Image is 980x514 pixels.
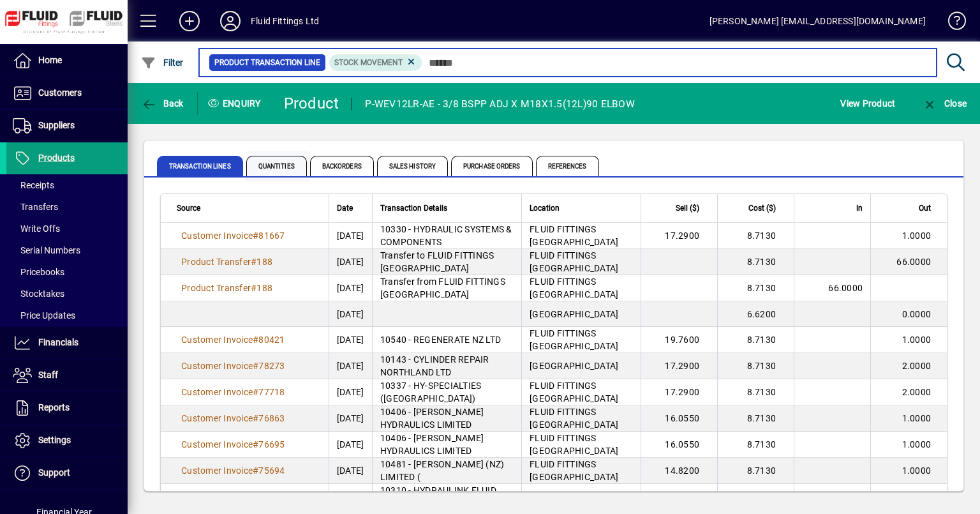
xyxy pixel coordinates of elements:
span: FLUID FITTINGS [GEOGRAPHIC_DATA] [530,328,618,351]
span: Customers [38,87,82,98]
a: Customers [6,77,128,109]
span: 81667 [258,231,285,241]
td: [DATE] [329,432,372,458]
span: Out [919,201,931,215]
span: 76863 [258,413,285,423]
td: [DATE] [329,275,372,301]
app-page-header-button: Back [128,92,198,115]
div: Enquiry [198,93,274,114]
a: Customer Invoice#77718 [177,385,290,399]
span: Source [177,201,200,215]
a: Suppliers [6,110,128,142]
span: # [251,283,256,293]
a: Financials [6,327,128,359]
span: # [253,387,258,397]
span: Customer Invoice [181,335,253,345]
td: 17.2900 [641,353,717,379]
span: FLUID FITTINGS [GEOGRAPHIC_DATA] [530,381,618,404]
a: Support [6,457,128,489]
span: View Product [840,93,895,114]
a: Pricebooks [6,261,128,283]
a: Customer Invoice#78273 [177,359,290,373]
span: FLUID FITTINGS [GEOGRAPHIC_DATA] [530,407,618,430]
td: 10330 - HYDRAULIC SYSTEMS & COMPONENTS [372,223,521,249]
span: [GEOGRAPHIC_DATA] [530,309,618,319]
a: Receipts [6,174,128,196]
td: 17.2900 [641,379,717,405]
span: References [536,156,599,176]
td: 10337 - HY-SPECIALTIES ([GEOGRAPHIC_DATA]) [372,379,521,405]
div: Fluid Fittings Ltd [251,11,319,31]
td: 8.7130 [717,275,794,301]
a: Staff [6,359,128,391]
span: Home [38,55,62,65]
span: Suppliers [38,120,75,130]
td: [DATE] [329,223,372,249]
span: Close [922,98,967,109]
td: 8.7130 [717,432,794,458]
a: Customer Invoice#75694 [177,464,290,478]
span: # [253,413,258,423]
span: FLUID FITTINGS [GEOGRAPHIC_DATA] [530,250,618,273]
app-page-header-button: Close enquiry [909,92,980,115]
td: 17.2900 [641,223,717,249]
button: Add [169,10,210,33]
a: Knowledge Base [939,3,964,44]
a: Home [6,45,128,77]
span: # [253,335,258,345]
span: Customer Invoice [181,231,253,241]
span: Transaction Lines [157,156,243,176]
td: [DATE] [329,353,372,379]
span: 0.0000 [902,309,932,319]
button: Back [138,92,187,115]
span: Products [38,153,75,163]
span: 66.0000 [828,283,863,293]
span: Backorders [310,156,374,176]
div: Location [530,201,633,215]
a: Price Updates [6,305,128,326]
span: Purchase Orders [451,156,533,176]
mat-chip: Product Transaction Type: Stock movement [329,54,422,71]
a: Settings [6,425,128,457]
td: [DATE] [329,484,372,510]
a: Serial Numbers [6,239,128,261]
span: 1.0000 [902,413,932,423]
span: 77718 [258,387,285,397]
span: Staff [38,370,58,380]
td: Transfer to FLUID FITTINGS [GEOGRAPHIC_DATA] [372,249,521,275]
span: Transfers [13,202,58,212]
td: 6.6200 [717,301,794,327]
span: 188 [256,257,272,267]
span: 80421 [258,335,285,345]
span: FLUID FITTINGS [GEOGRAPHIC_DATA] [530,433,618,456]
td: [DATE] [329,249,372,275]
td: 8.7130 [717,353,794,379]
a: Stocktakes [6,283,128,305]
span: 1.0000 [902,465,932,476]
span: 188 [256,283,272,293]
td: Transfer from FLUID FITTINGS [GEOGRAPHIC_DATA] [372,275,521,301]
span: In [856,201,863,215]
span: Filter [141,57,184,68]
div: Product [284,93,339,114]
span: 78273 [258,361,285,371]
td: 10481 - [PERSON_NAME] (NZ) LIMITED ( [372,458,521,484]
a: Write Offs [6,218,128,239]
span: Financials [38,337,78,347]
span: Customer Invoice [181,439,253,450]
button: Close [919,92,970,115]
span: 2.0000 [902,361,932,371]
span: 1.0000 [902,439,932,450]
a: Customer Invoice#76863 [177,411,290,425]
span: # [251,257,256,267]
td: 19.7600 [641,327,717,353]
span: FLUID FITTINGS [GEOGRAPHIC_DATA] [530,459,618,482]
td: 8.7130 [717,405,794,432]
div: Cost ($) [725,201,787,215]
span: Product Transfer [181,283,251,293]
td: [DATE] [329,327,372,353]
div: Date [337,201,364,215]
span: Sell ($) [676,201,699,215]
td: 10406 - [PERSON_NAME] HYDRAULICS LIMITED [372,405,521,432]
a: Customer Invoice#76695 [177,437,290,451]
